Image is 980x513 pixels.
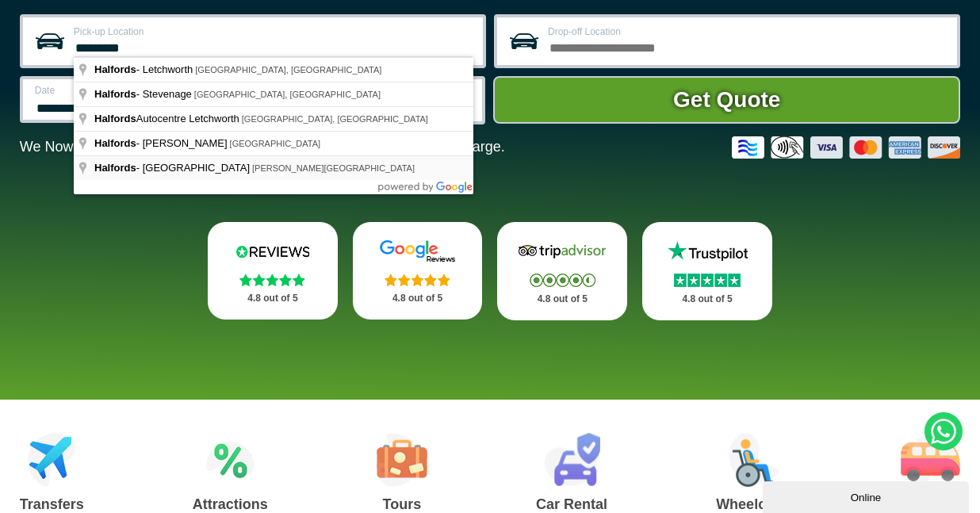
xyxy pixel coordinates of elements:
[225,289,320,308] p: 4.8 out of 5
[94,88,136,100] span: Halfords
[536,497,607,511] h3: Car Rental
[252,163,415,173] span: [PERSON_NAME][GEOGRAPHIC_DATA]
[20,139,505,155] p: We Now Accept Card & Contactless Payment In
[370,239,465,263] img: Google
[94,88,194,100] span: - Stevenage
[763,478,972,513] iframe: chat widget
[94,162,252,174] span: - [GEOGRAPHIC_DATA]
[660,239,755,263] img: Trustpilot
[194,90,381,99] span: [GEOGRAPHIC_DATA], [GEOGRAPHIC_DATA]
[208,222,338,320] a: Reviews.io Stars 4.8 out of 5
[35,86,236,95] label: Date
[28,433,76,487] img: Airport Transfers
[94,63,136,75] span: Halfords
[716,497,792,511] h3: Wheelchair
[195,65,381,75] span: [GEOGRAPHIC_DATA], [GEOGRAPHIC_DATA]
[353,222,483,320] a: Google Stars 4.8 out of 5
[548,27,947,36] label: Drop-off Location
[901,433,960,487] img: Minibus
[242,114,428,124] span: [GEOGRAPHIC_DATA], [GEOGRAPHIC_DATA]
[544,433,600,487] img: Car Rental
[94,63,195,75] span: - Letchworth
[193,497,268,511] h3: Attractions
[377,497,427,511] h3: Tours
[206,433,255,487] img: Attractions
[497,222,627,320] a: Tripadvisor Stars 4.8 out of 5
[530,274,595,287] img: Stars
[493,76,960,124] button: Get Quote
[94,162,136,174] span: Halfords
[20,497,84,511] h3: Transfers
[377,433,427,487] img: Tours
[385,274,450,286] img: Stars
[642,222,772,320] a: Trustpilot Stars 4.8 out of 5
[239,274,305,286] img: Stars
[660,289,755,309] p: 4.8 out of 5
[515,289,610,309] p: 4.8 out of 5
[515,239,610,263] img: Tripadvisor
[225,239,320,263] img: Reviews.io
[674,274,741,287] img: Stars
[230,139,321,148] span: [GEOGRAPHIC_DATA]
[94,137,136,149] span: Halfords
[74,27,473,36] label: Pick-up Location
[94,113,136,124] span: Halfords
[732,136,960,159] img: Credit And Debit Cards
[94,113,242,124] span: Autocentre Letchworth
[94,137,230,149] span: - [PERSON_NAME]
[370,289,465,308] p: 4.8 out of 5
[729,433,779,487] img: Wheelchair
